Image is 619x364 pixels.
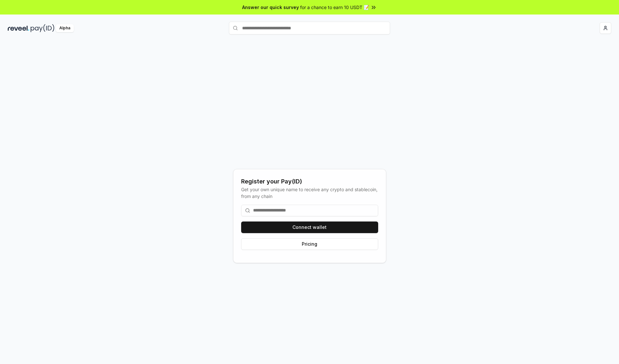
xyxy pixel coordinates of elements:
button: Connect wallet [241,221,378,233]
span: Answer our quick survey [242,4,299,11]
button: Pricing [241,238,378,250]
span: for a chance to earn 10 USDT 📝 [300,4,369,11]
div: Get your own unique name to receive any crypto and stablecoin, from any chain [241,186,378,200]
div: Register your Pay(ID) [241,177,378,186]
div: Alpha [56,24,74,32]
img: pay_id [31,24,54,32]
img: reveel_dark [8,24,29,32]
